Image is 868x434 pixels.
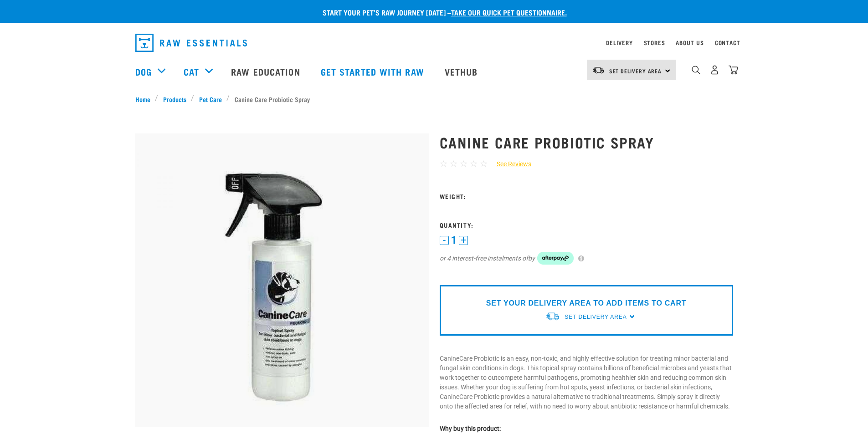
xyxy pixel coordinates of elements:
[440,158,447,169] span: ☆
[606,41,632,44] a: Delivery
[128,30,740,56] nav: dropdown navigation
[440,425,501,432] strong: Why buy this product:
[729,65,738,75] img: home-icon@2x.png
[440,236,449,245] button: -
[545,311,560,321] img: van-moving.png
[644,41,665,44] a: Stores
[436,53,489,90] a: Vethub
[222,53,311,90] a: Raw Education
[676,41,704,44] a: About Us
[609,69,662,72] span: Set Delivery Area
[710,65,719,75] img: user.png
[470,158,478,169] span: ☆
[194,94,226,104] a: Pet Care
[488,159,531,169] a: See Reviews
[480,158,488,169] span: ☆
[440,354,733,411] p: CanineCare Probiotic is an easy, non-toxic, and highly effective solution for treating minor bact...
[440,252,733,265] div: or 4 interest-free instalments of by
[135,65,152,78] a: Dog
[592,66,605,74] img: van-moving.png
[135,94,155,104] a: Home
[135,94,733,104] nav: breadcrumbs
[692,66,700,74] img: home-icon-1@2x.png
[715,41,740,44] a: Contact
[450,158,457,169] span: ☆
[459,236,468,245] button: +
[158,94,191,104] a: Products
[135,133,429,427] img: Canine Care
[440,221,733,228] h3: Quantity:
[451,235,457,245] span: 1
[565,314,627,320] span: Set Delivery Area
[440,193,733,199] h3: Weight:
[537,252,574,265] img: Afterpay
[460,158,467,169] span: ☆
[451,10,567,14] a: take our quick pet questionnaire.
[135,34,247,52] img: Raw Essentials Logo
[184,65,199,78] a: Cat
[486,298,686,309] p: SET YOUR DELIVERY AREA TO ADD ITEMS TO CART
[312,53,436,90] a: Get started with Raw
[440,134,733,150] h1: Canine Care Probiotic Spray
